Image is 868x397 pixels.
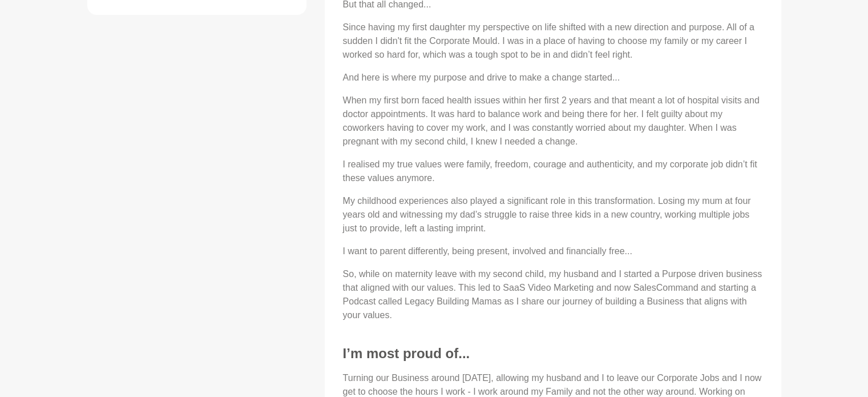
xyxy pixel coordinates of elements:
p: I realised my true values were family, freedom, courage and authenticity, and my corporate job di... [343,158,763,185]
p: So, while on maternity leave with my second child, my husband and I started a Purpose driven busi... [343,267,763,322]
p: And here is where my purpose and drive to make a change started... [343,71,763,85]
h3: I’m most proud of... [343,345,763,362]
p: My childhood experiences also played a significant role in this transformation. Losing my mum at ... [343,194,763,235]
p: When my first born faced health issues within her first 2 years and that meant a lot of hospital ... [343,94,763,149]
p: Since having my first daughter my perspective on life shifted with a new direction and purpose. A... [343,21,763,62]
p: I want to parent differently, being present, involved and financially free... [343,244,763,258]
